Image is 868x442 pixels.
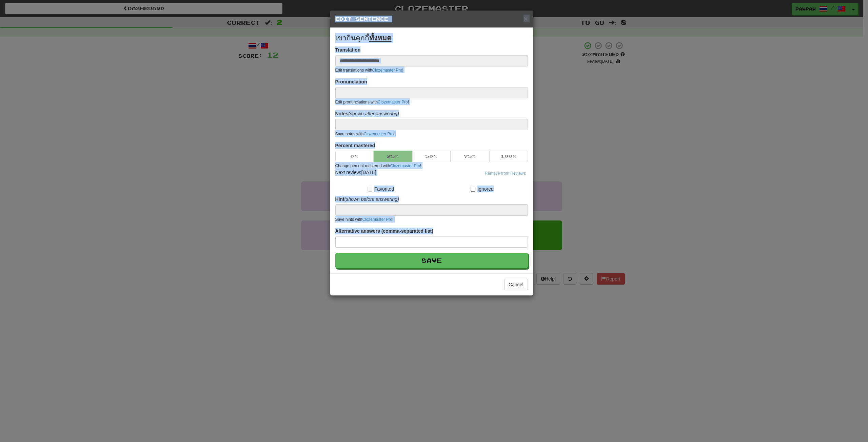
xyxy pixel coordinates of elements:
[368,187,372,192] input: Favorited
[378,100,408,104] a: Clozemaster Pro
[335,151,374,162] button: 0%
[471,187,475,192] input: Ignored
[335,110,399,117] label: Notes
[412,151,451,162] button: 50%
[489,151,528,162] button: 100%
[335,196,399,203] label: Hint
[335,164,421,168] small: Change percent mastered with !
[483,170,528,177] button: Remove from Reviews
[335,68,403,73] small: Edit translations with !
[335,100,409,104] small: Edit pronunciations with !
[335,132,395,136] small: Save notes with !
[348,111,399,116] em: (shown after answering)
[362,217,392,222] a: Clozemaster Pro
[504,279,528,290] button: Cancel
[335,217,394,222] small: Save hints with !
[471,186,493,192] label: Ignored
[451,151,489,162] button: 75%
[335,46,361,53] label: Translation
[335,78,367,85] label: Pronunciation
[374,151,412,162] button: 25%
[335,228,433,234] label: Alternative answers (comma-separated list)
[524,15,528,22] button: Close
[335,142,375,149] label: Percent mastered
[363,132,394,136] a: Clozemaster Pro
[335,33,528,43] p: เขากินคุกกี้
[344,196,399,202] em: (shown before answering)
[524,15,528,22] span: ×
[335,169,376,177] div: Next review: [DATE]
[335,151,528,162] div: Percent mastered
[369,34,392,42] u: ทั้งหมด
[368,186,394,192] label: Favorited
[390,164,420,168] a: Clozemaster Pro
[335,16,528,22] h5: Edit Sentence
[372,68,402,73] a: Clozemaster Pro
[335,253,528,268] button: Save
